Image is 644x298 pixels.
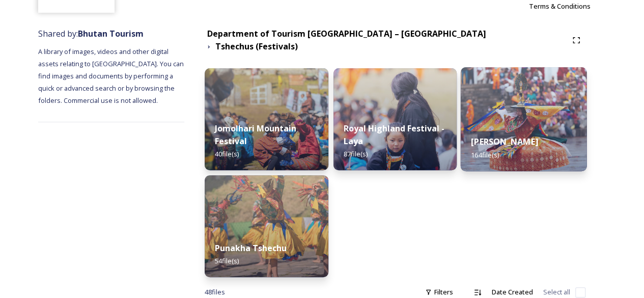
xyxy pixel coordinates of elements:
[344,123,444,147] strong: Royal Highland Festival - Laya
[215,242,287,254] strong: Punakha Tshechu
[207,28,486,39] strong: Department of Tourism [GEOGRAPHIC_DATA] – [GEOGRAPHIC_DATA]
[215,149,239,158] span: 40 file(s)
[344,149,368,158] span: 87 file(s)
[471,136,538,147] strong: [PERSON_NAME]
[543,287,570,297] span: Select all
[529,2,591,11] span: Terms & Conditions
[205,68,328,170] img: DSC00580.jpg
[461,67,587,171] img: Thimphu%2520Setchu%25202.jpeg
[215,256,239,265] span: 54 file(s)
[78,28,144,39] strong: Bhutan Tourism
[38,47,185,105] span: A library of images, videos and other digital assets relating to [GEOGRAPHIC_DATA]. You can find ...
[215,41,298,52] strong: Tshechus (Festivals)
[471,150,499,159] span: 164 file(s)
[215,123,296,147] strong: Jomolhari Mountain Festival
[38,28,144,39] span: Shared by:
[205,175,328,277] img: Dechenphu%2520Festival9.jpg
[333,68,457,170] img: LLL05247.jpg
[205,287,225,297] span: 48 file s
